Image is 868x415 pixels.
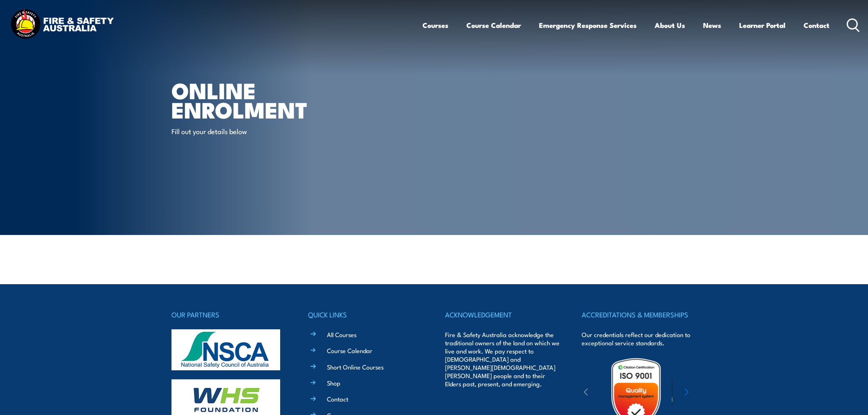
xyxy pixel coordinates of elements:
img: ewpa-logo [672,379,743,407]
a: Shop [327,379,340,387]
p: Fill out your details below [171,126,321,136]
a: Course Calendar [466,14,521,36]
h4: OUR PARTNERS [171,309,286,320]
h1: Online Enrolment [171,80,374,119]
a: Course Calendar [327,346,372,355]
p: Fire & Safety Australia acknowledge the traditional owners of the land on which we live and work.... [445,331,560,388]
a: Contact [327,394,348,403]
img: nsca-logo-footer [171,329,280,370]
h4: QUICK LINKS [308,309,423,320]
h4: ACCREDITATIONS & MEMBERSHIPS [582,309,697,320]
a: News [703,14,721,36]
a: All Courses [327,330,356,339]
a: Courses [423,14,448,36]
p: Our credentials reflect our dedication to exceptional service standards. [582,331,697,347]
a: About Us [655,14,685,36]
a: Contact [804,14,829,36]
a: Short Online Courses [327,363,384,371]
h4: ACKNOWLEDGEMENT [445,309,560,320]
a: Emergency Response Services [539,14,637,36]
a: Learner Portal [739,14,786,36]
